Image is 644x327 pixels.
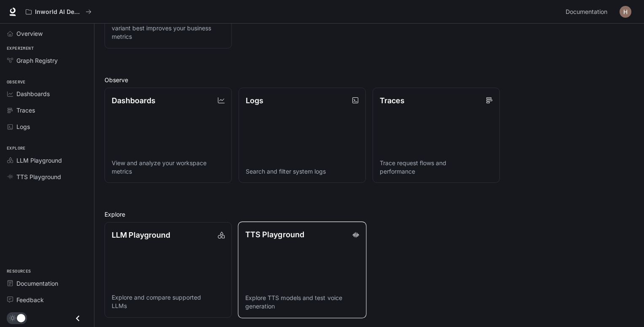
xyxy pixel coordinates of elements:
a: Documentation [562,3,614,20]
span: Documentation [566,7,607,17]
button: User avatar [617,3,634,20]
span: Dark mode toggle [17,313,25,322]
a: TTS Playground [3,169,91,184]
span: Logs [16,122,30,131]
button: All workspaces [22,3,95,20]
span: Traces [16,106,35,115]
a: LLM Playground [3,153,91,168]
h2: Observe [105,75,634,84]
p: Logs [246,95,263,106]
a: LogsSearch and filter system logs [239,88,366,183]
p: View and analyze your workspace metrics [112,159,225,176]
span: Documentation [16,279,58,288]
a: Feedback [3,292,91,307]
p: LLM Playground [112,229,170,241]
span: Dashboards [16,89,50,98]
a: DashboardsView and analyze your workspace metrics [105,88,232,183]
p: Explore TTS models and test voice generation [245,294,360,311]
p: Explore and compare supported LLMs [112,293,225,310]
p: Run A/B tests and discover which variant best improves your business metrics [112,16,225,41]
p: Traces [380,95,405,106]
p: Trace request flows and performance [380,159,493,176]
a: Overview [3,26,91,41]
p: Inworld AI Demos [35,8,82,16]
span: LLM Playground [16,156,62,165]
a: TracesTrace request flows and performance [373,88,500,183]
img: User avatar [620,6,631,18]
span: Feedback [16,295,44,304]
p: Dashboards [112,95,156,106]
a: LLM PlaygroundExplore and compare supported LLMs [105,222,232,318]
span: Overview [16,29,43,38]
a: Documentation [3,276,91,291]
span: Graph Registry [16,56,58,65]
span: TTS Playground [16,172,61,181]
p: Search and filter system logs [246,167,359,176]
p: TTS Playground [245,229,304,240]
button: Close drawer [68,310,87,327]
a: Traces [3,103,91,118]
a: Graph Registry [3,53,91,68]
h2: Explore [105,210,634,219]
a: TTS PlaygroundExplore TTS models and test voice generation [238,222,366,318]
a: Dashboards [3,86,91,101]
a: Logs [3,119,91,134]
